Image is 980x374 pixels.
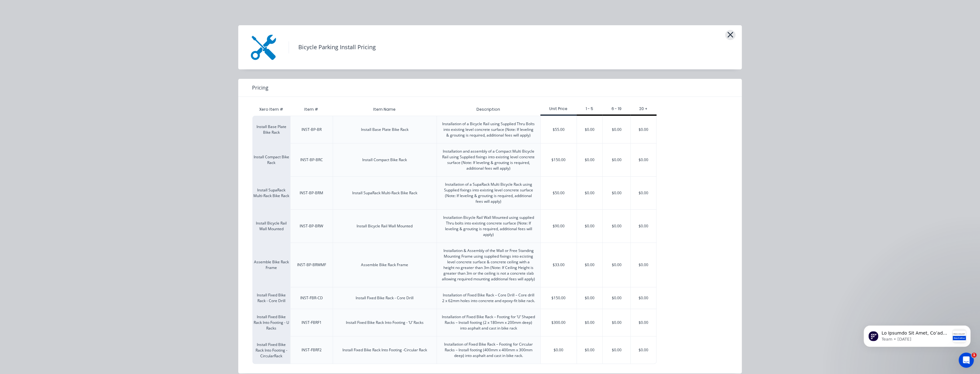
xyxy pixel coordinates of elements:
div: $0.00 [631,177,656,209]
h4: Bicycle Parking Install Pricing [289,41,385,53]
div: Install SupaRack Multi-Rack Bike Rack [352,190,417,196]
div: $0.00 [603,143,630,176]
div: $0.00 [631,243,656,287]
div: Install Fixed Bike Rack - Core Drill [252,287,290,309]
div: Install Fixed Bike Rack Into Footing - U Racks [252,309,290,336]
div: $50.00 [541,177,577,209]
div: Assemble Bike Rack Frame [252,243,290,287]
div: Installation and assembly of a Compact Multi Bicycle Rail using Supplied fixings into existing le... [442,149,535,171]
span: 1 [972,353,977,358]
div: $150.00 [541,143,577,176]
div: $0.00 [631,336,656,364]
div: $0.00 [577,309,603,336]
div: $0.00 [577,210,603,243]
iframe: Intercom live chat [959,353,974,368]
iframe: Intercom notifications message [854,313,980,357]
div: Installation of a SupaRack Multi Bicycle Rack using Supplied fixings into existing level concrete... [442,182,535,204]
div: Install Compact Bike Rack [362,157,407,163]
div: $0.00 [603,336,630,364]
div: 1 - 5 [577,106,603,112]
div: $33.00 [541,243,577,287]
div: $0.00 [603,243,630,287]
div: Install Fixed Bike Rack Into Footing -CircularRack [252,336,290,364]
div: 6 - 19 [602,106,630,112]
div: Installation & Assembly of the Wall or Free Standing Mounting Frame using supplied fixings into e... [442,248,535,282]
div: Install Fixed Bike Rack - Core Drill [356,295,414,301]
div: Install Base Plate Bike Rack [252,116,290,143]
div: Assemble Bike Rack Frame [361,262,408,268]
div: $0.00 [603,309,630,336]
div: INST-FBR-CD [300,295,323,301]
img: Bicycle Parking Install Pricing [248,32,279,63]
div: $0.00 [603,116,630,143]
div: $0.00 [603,177,630,209]
div: Description [471,102,505,117]
p: Message from Team, sent 3w ago [27,24,95,29]
div: Installation of Fixed Bike Rack – Footing for ‘U’ Shaped Racks – Install footing (2 x 180mm x 200... [442,314,535,331]
div: $0.00 [577,177,603,209]
div: Install Fixed Bike Rack Into Footing - ‘U’ Racks [346,320,424,325]
div: Item Name [368,102,401,117]
div: $0.00 [631,287,656,309]
div: $0.00 [577,336,603,364]
div: $0.00 [631,116,656,143]
div: INST-BP-BRC [300,157,323,163]
div: $300.00 [541,309,577,336]
div: Installation Bicycle Rail Wall Mounted using supplied Thru bolts into existing concrete surface (... [442,215,535,237]
div: INST-BP-BRW [300,223,323,229]
div: Install Bicycle Rail Wall Mounted [357,223,413,229]
div: $0.00 [577,143,603,176]
div: $0.00 [631,210,656,243]
div: INST-BP-BR [301,127,322,132]
div: 20 + [630,106,656,112]
div: $0.00 [631,143,656,176]
div: INST-BP-BRM [300,190,323,196]
div: $90.00 [541,210,577,243]
div: Install Fixed Bike Rack Into Footing -Circular Rack [342,347,427,353]
div: $0.00 [577,243,603,287]
div: $0.00 [603,287,630,309]
div: INST-BP-BRWMF [297,262,326,268]
div: Install Base Plate Bike Rack [361,127,408,132]
div: $0.00 [577,116,603,143]
div: $55.00 [541,116,577,143]
div: $0.00 [603,210,630,243]
div: $150.00 [541,287,577,309]
div: Installation of Fixed Bike Rack – Core Drill – Core drill 2 x 62mm holes into concrete and epoxy-... [442,292,535,304]
span: Pricing [252,84,268,91]
div: $0.00 [541,336,577,364]
div: $0.00 [577,287,603,309]
div: Install Bicycle Rail Wall Mounted [252,209,290,243]
div: Xero Item # [252,103,290,116]
div: Unit Price [540,106,577,112]
div: Item # [299,102,323,117]
div: Installation of Fixed Bike Rack – Footing for Circular Racks – Install footing (400mm x 400mm x 3... [442,342,535,359]
div: INST-FBRF2 [301,347,322,353]
div: INST-FBRF1 [301,320,322,325]
div: Installation of a Bicycle Rail using Supplied Thru Bolts into existing level concrete surface (No... [442,121,535,138]
div: $0.00 [631,309,656,336]
div: Install Compact Bike Rack [252,143,290,176]
div: Install SupaRack Multi-Rack Bike Rack [252,176,290,209]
